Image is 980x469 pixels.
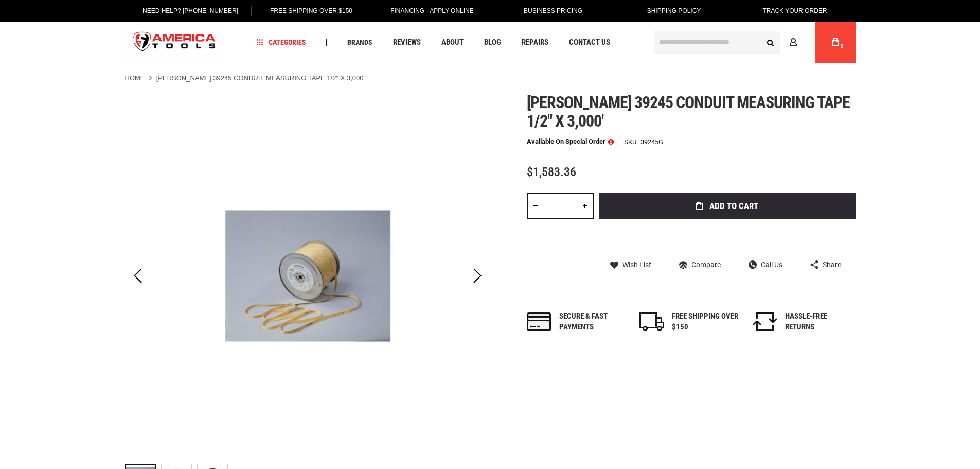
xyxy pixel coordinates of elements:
[393,39,421,46] span: Reviews
[125,93,490,459] img: GREENLEE 39245 CONDUIT MEASURING TAPE 1/2" X 3,000'
[564,36,615,49] a: Contact Us
[125,93,151,459] div: Previous
[484,39,501,46] span: Blog
[252,36,311,49] a: Categories
[647,7,701,14] span: Shipping Policy
[785,311,852,333] div: HASSLE-FREE RETURNS
[569,39,610,46] span: Contact Us
[343,36,377,49] a: Brands
[437,36,468,49] a: About
[522,39,548,46] span: Repairs
[749,260,782,269] a: Call Us
[691,261,721,268] span: Compare
[639,312,664,331] img: shipping
[125,23,225,62] img: America Tools
[479,36,506,49] a: Blog
[441,39,464,46] span: About
[517,36,553,49] a: Repairs
[156,74,365,82] strong: [PERSON_NAME] 39245 CONDUIT MEASURING TAPE 1/2" X 3,000'
[527,138,614,145] p: Available on Special Order
[597,222,858,252] iframe: Secure express checkout frame
[347,39,372,46] span: Brands
[841,44,844,49] span: 0
[622,261,651,268] span: Wish List
[610,260,651,269] a: Wish List
[527,312,551,331] img: payments
[465,93,490,459] div: Next
[823,261,841,268] span: Share
[624,138,640,145] strong: SKU
[599,193,856,219] button: Add to Cart
[527,93,850,131] span: [PERSON_NAME] 39245 conduit measuring tape 1/2" x 3,000'
[388,36,425,49] a: Reviews
[125,23,225,62] a: store logo
[640,138,663,145] div: 39245G
[761,261,782,268] span: Call Us
[709,202,758,211] span: Add to Cart
[753,312,777,331] img: returns
[257,39,306,46] span: Categories
[559,311,626,333] div: Secure & fast payments
[679,260,721,269] a: Compare
[761,32,780,52] button: Search
[826,22,845,63] a: 0
[125,74,145,83] a: Home
[527,165,576,179] span: $1,583.36
[672,311,739,333] div: FREE SHIPPING OVER $150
